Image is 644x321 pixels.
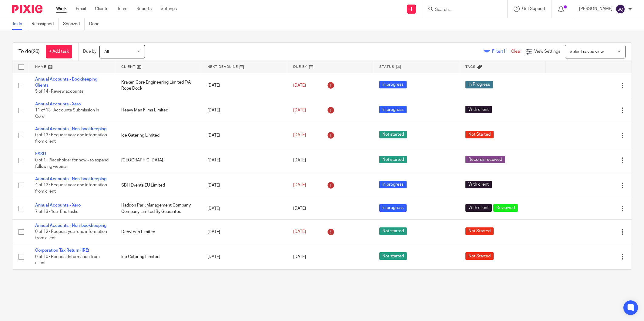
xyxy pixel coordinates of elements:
[293,207,306,211] span: [DATE]
[293,158,306,162] span: [DATE]
[379,181,407,188] span: In progress
[511,49,521,54] a: Clear
[293,183,306,187] span: [DATE]
[35,203,81,207] a: Annual Accounts - Xero
[117,6,127,12] a: Team
[201,173,287,198] td: [DATE]
[379,252,407,260] span: Not started
[115,123,201,148] td: Ice Catering Limited
[104,50,109,54] span: All
[465,81,493,88] span: In Progress
[18,48,40,55] h1: To do
[115,73,201,98] td: Kraken Core Engineering Limited T/A Rope Dock
[31,49,40,54] span: (20)
[293,83,306,88] span: [DATE]
[293,230,306,234] span: [DATE]
[379,227,407,235] span: Not started
[35,77,97,88] a: Annual Accounts - Bookkeeping Clients
[136,6,152,12] a: Reports
[35,223,106,228] a: Annual Accounts - Non-bookkeeping
[201,73,287,98] td: [DATE]
[115,244,201,269] td: Ice Catering Limited
[35,230,107,240] span: 0 of 12 · Request year end information from client
[63,18,85,30] a: Snoozed
[76,6,86,12] a: Email
[35,89,83,94] span: 5 of 14 · Review accounts
[379,106,407,113] span: In progress
[465,227,494,235] span: Not Started
[293,108,306,112] span: [DATE]
[465,204,492,212] span: With client
[379,204,407,212] span: In progress
[201,123,287,148] td: [DATE]
[201,98,287,123] td: [DATE]
[35,158,109,169] span: 0 of 1 · Placeholder for now - to expand following webinar
[83,48,96,55] p: Due by
[35,210,78,214] span: 7 of 13 · Year End tasks
[89,18,104,30] a: Done
[32,18,59,30] a: Reassigned
[35,102,81,106] a: Annual Accounts - Xero
[615,4,625,14] img: svg%3E
[522,7,545,11] span: Get Support
[465,106,492,113] span: With client
[115,148,201,173] td: [GEOGRAPHIC_DATA]
[115,98,201,123] td: Heavy Man Films Limited
[465,131,494,138] span: Not Started
[115,173,201,198] td: SBH Events EU Limited
[12,18,27,30] a: To do
[502,49,507,54] span: (1)
[161,6,177,12] a: Settings
[35,255,100,265] span: 0 of 10 · Request Information from client
[35,248,89,253] a: Corporation Tax Return (IRE)
[465,181,492,188] span: With client
[379,131,407,138] span: Not started
[35,152,46,156] a: FSSU
[12,5,42,13] img: Pixie
[201,198,287,219] td: [DATE]
[493,204,518,212] span: Reviewed
[465,156,505,163] span: Records received
[115,269,201,294] td: HMCD Consulting Limited
[465,65,476,68] span: Tags
[35,133,107,144] span: 0 of 13 · Request year end information from client
[434,7,489,13] input: Search
[492,49,511,54] span: Filter
[201,220,287,244] td: [DATE]
[201,269,287,294] td: [DATE]
[293,255,306,259] span: [DATE]
[56,6,67,12] a: Work
[465,252,494,260] span: Not Started
[579,6,612,12] p: [PERSON_NAME]
[46,45,72,58] a: + Add task
[534,49,560,54] span: View Settings
[95,6,108,12] a: Clients
[35,177,106,181] a: Annual Accounts - Non-bookkeeping
[115,220,201,244] td: Denvtech Limited
[570,50,604,54] span: Select saved view
[35,183,107,194] span: 4 of 12 · Request year end information from client
[379,81,407,88] span: In progress
[201,148,287,173] td: [DATE]
[201,244,287,269] td: [DATE]
[35,127,106,131] a: Annual Accounts - Non-bookkeeping
[293,133,306,137] span: [DATE]
[115,198,201,219] td: Haddon Park Management Company Company Limited By Guarantee
[35,108,99,119] span: 11 of 13 · Accounts Submission in Core
[379,156,407,163] span: Not started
